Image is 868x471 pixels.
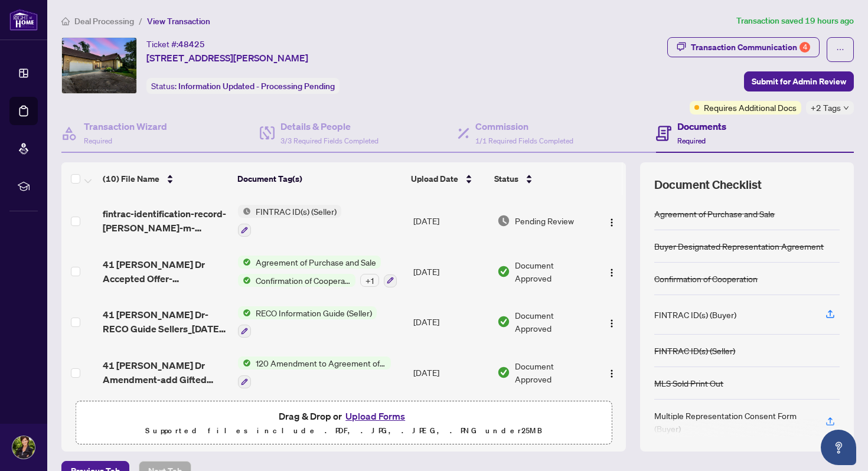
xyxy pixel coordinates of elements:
[238,256,397,287] button: Status IconAgreement of Purchase and SaleStatus IconConfirmation of Cooperation+1
[811,101,841,115] span: +2 Tags
[607,319,616,328] img: Logo
[607,218,616,227] img: Logo
[515,259,592,284] span: Document Approved
[251,356,391,369] span: 120 Amendment to Agreement of Purchase and Sale
[103,308,229,336] span: 41 [PERSON_NAME] Dr-RECO Guide Sellers_[DATE] 10_51_29.pdf
[146,51,308,65] span: [STREET_ADDRESS][PERSON_NAME]
[497,315,510,328] img: Document Status
[602,312,621,331] button: Logo
[654,272,758,285] div: Confirmation of Cooperation
[409,195,492,246] td: [DATE]
[83,424,604,438] p: Supported files include .PDF, .JPG, .JPEG, .PNG under 25 MB
[360,274,379,287] div: + 1
[146,78,340,94] div: Status:
[233,162,406,195] th: Document Tag(s)
[494,172,518,185] span: Status
[602,211,621,230] button: Logo
[251,205,341,218] span: FINTRAC ID(s) (Seller)
[515,359,592,385] span: Document Approved
[238,356,251,369] img: Status Icon
[667,37,820,57] button: Transaction Communication4
[280,136,378,145] span: 3/3 Required Fields Completed
[607,369,616,378] img: Logo
[475,119,573,133] h4: Commission
[62,38,136,93] img: IMG-S12257883_1.jpg
[251,256,381,269] span: Agreement of Purchase and Sale
[9,9,38,31] img: logo
[238,205,341,237] button: Status IconFINTRAC ID(s) (Seller)
[602,262,621,281] button: Logo
[602,363,621,382] button: Logo
[61,17,70,25] span: home
[409,246,492,297] td: [DATE]
[342,408,409,424] button: Upload Forms
[654,344,735,357] div: FINTRAC ID(s) (Seller)
[98,162,233,195] th: (10) File Name
[238,306,251,319] img: Status Icon
[139,14,142,28] li: /
[654,207,775,220] div: Agreement of Purchase and Sale
[238,205,251,218] img: Status Icon
[238,356,391,388] button: Status Icon120 Amendment to Agreement of Purchase and Sale
[654,176,762,193] span: Document Checklist
[497,366,510,379] img: Document Status
[411,172,458,185] span: Upload Date
[103,172,159,185] span: (10) File Name
[409,297,492,348] td: [DATE]
[744,71,854,91] button: Submit for Admin Review
[178,39,205,50] span: 48425
[84,119,167,133] h4: Transaction Wizard
[654,377,723,390] div: MLS Sold Print Out
[146,37,205,51] div: Ticket #:
[251,274,355,287] span: Confirmation of Cooperation
[238,256,251,269] img: Status Icon
[654,409,811,435] div: Multiple Representation Consent Form (Buyer)
[607,268,616,277] img: Logo
[515,214,574,227] span: Pending Review
[677,119,726,133] h4: Documents
[821,430,856,465] button: Open asap
[490,162,593,195] th: Status
[84,136,112,145] span: Required
[280,119,378,133] h4: Details & People
[654,240,824,253] div: Buyer Designated Representation Agreement
[752,72,846,91] span: Submit for Admin Review
[409,347,492,398] td: [DATE]
[836,45,844,54] span: ellipsis
[238,306,377,338] button: Status IconRECO Information Guide (Seller)
[74,16,134,27] span: Deal Processing
[704,101,797,114] span: Requires Additional Docs
[76,401,611,445] span: Drag & Drop orUpload FormsSupported files include .PDF, .JPG, .JPEG, .PNG under25MB
[800,42,810,53] div: 4
[691,38,810,57] div: Transaction Communication
[12,436,35,459] img: Profile Icon
[654,308,736,321] div: FINTRAC ID(s) (Buyer)
[279,408,409,424] span: Drag & Drop or
[103,207,229,235] span: fintrac-identification-record-[PERSON_NAME]-m-[PERSON_NAME]-20250826-084155.pdf
[251,306,377,319] span: RECO Information Guide (Seller)
[103,358,229,387] span: 41 [PERSON_NAME] Dr Amendment-add Gifted Equity Clause.pdf
[843,105,849,111] span: down
[178,81,335,91] span: Information Updated - Processing Pending
[103,257,229,286] span: 41 [PERSON_NAME] Dr Accepted Offer-DunlopKobylka.pdf
[497,214,510,227] img: Document Status
[497,265,510,278] img: Document Status
[677,136,706,145] span: Required
[238,274,251,287] img: Status Icon
[406,162,490,195] th: Upload Date
[475,136,573,145] span: 1/1 Required Fields Completed
[515,309,592,335] span: Document Approved
[736,14,854,28] article: Transaction saved 19 hours ago
[147,16,210,27] span: View Transaction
